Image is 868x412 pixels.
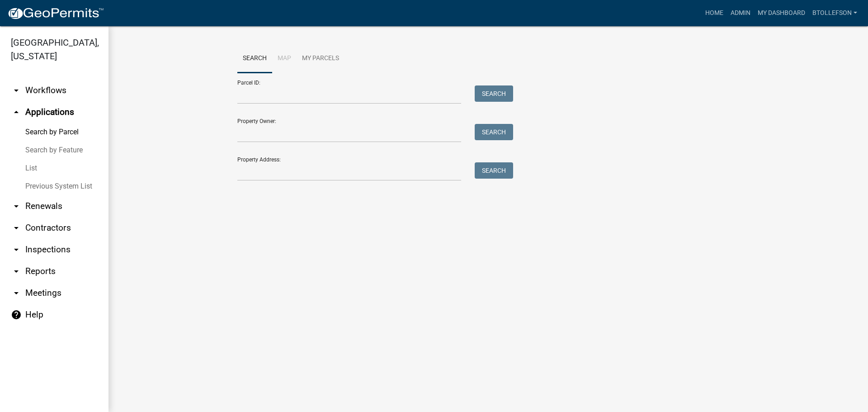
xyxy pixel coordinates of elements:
[11,223,22,233] i: arrow_drop_down
[237,44,272,73] a: Search
[11,266,22,277] i: arrow_drop_down
[702,5,727,22] a: Home
[11,107,22,118] i: arrow_drop_up
[475,162,513,179] button: Search
[809,5,861,22] a: btollefson
[11,201,22,212] i: arrow_drop_down
[475,124,513,140] button: Search
[11,85,22,96] i: arrow_drop_down
[754,5,809,22] a: My Dashboard
[727,5,754,22] a: Admin
[297,44,344,73] a: My Parcels
[475,85,513,102] button: Search
[11,244,22,255] i: arrow_drop_down
[11,288,22,298] i: arrow_drop_down
[11,309,22,320] i: help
